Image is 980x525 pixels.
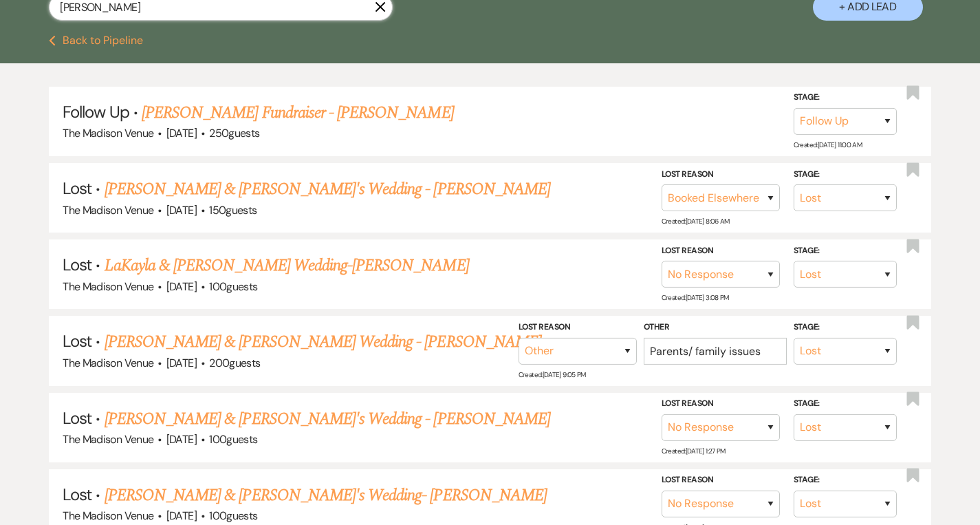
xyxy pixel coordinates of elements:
label: Other [644,320,787,335]
label: Lost Reason [662,473,780,488]
span: The Madison Venue [63,508,153,523]
a: [PERSON_NAME] Fundraiser - [PERSON_NAME] [142,100,454,125]
label: Stage: [794,167,897,182]
a: [PERSON_NAME] & [PERSON_NAME] Wedding - [PERSON_NAME] [105,330,541,354]
span: Created: [DATE] 11:00 AM [794,140,862,149]
span: Lost [63,254,91,275]
span: [DATE] [166,126,197,140]
span: The Madison Venue [63,279,153,294]
label: Lost Reason [662,167,780,182]
span: 100 guests [209,508,257,523]
span: Follow Up [63,101,129,122]
label: Lost Reason [662,396,780,411]
span: [DATE] [166,279,197,294]
span: Created: [DATE] 3:08 PM [662,293,729,302]
span: [DATE] [166,203,197,217]
label: Stage: [794,320,897,335]
span: 150 guests [209,203,257,217]
button: Back to Pipeline [49,35,143,46]
a: [PERSON_NAME] & [PERSON_NAME]'s Wedding - [PERSON_NAME] [105,177,550,202]
a: LaKayla & [PERSON_NAME] Wedding-[PERSON_NAME] [105,253,469,278]
span: Created: [DATE] 1:27 PM [662,447,726,456]
span: Lost [63,407,91,429]
label: Lost Reason [519,320,637,335]
span: [DATE] [166,356,197,370]
span: Lost [63,484,91,505]
label: Stage: [794,244,897,259]
span: 200 guests [209,356,260,370]
a: [PERSON_NAME] & [PERSON_NAME]'s Wedding- [PERSON_NAME] [105,483,547,508]
span: Created: [DATE] 9:05 PM [519,369,586,378]
span: [DATE] [166,508,197,523]
span: Lost [63,178,91,199]
span: The Madison Venue [63,126,153,140]
span: The Madison Venue [63,203,153,217]
span: The Madison Venue [63,356,153,370]
label: Stage: [794,90,897,105]
label: Stage: [794,473,897,488]
span: Lost [63,330,91,352]
label: Stage: [794,396,897,411]
span: 100 guests [209,279,257,294]
span: 250 guests [209,126,259,140]
span: The Madison Venue [63,432,153,447]
span: [DATE] [166,432,197,447]
span: Created: [DATE] 8:06 AM [662,217,730,226]
span: 100 guests [209,432,257,447]
label: Lost Reason [662,244,780,259]
a: [PERSON_NAME] & [PERSON_NAME]'s Wedding - [PERSON_NAME] [105,407,550,431]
